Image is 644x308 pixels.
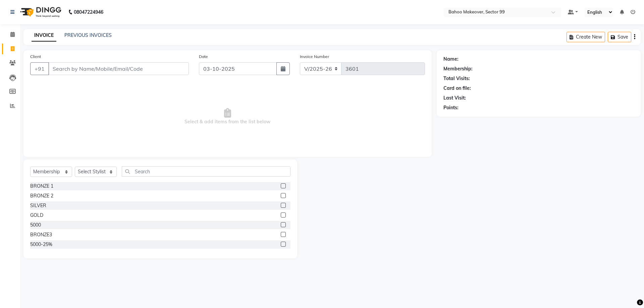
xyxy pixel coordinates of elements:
[300,54,329,60] label: Invoice Number
[48,62,189,75] input: Search by Name/Mobile/Email/Code
[30,222,41,229] div: 5000
[443,56,459,63] div: Name:
[17,3,63,21] img: logo
[64,32,112,38] a: PREVIOUS INVOICES
[122,166,290,177] input: Search
[443,75,470,82] div: Total Visits:
[30,183,53,190] div: BRONZE 1
[443,65,473,72] div: Membership:
[443,104,459,111] div: Points:
[30,231,52,238] div: BRONZE3
[567,32,605,42] button: Create New
[199,54,208,60] label: Date
[30,54,41,60] label: Client
[443,85,471,92] div: Card on file:
[443,95,466,102] div: Last Visit:
[608,32,631,42] button: Save
[74,3,103,21] b: 08047224946
[30,62,49,75] button: +91
[30,212,43,219] div: GOLD
[30,83,425,150] span: Select & add items from the list below
[30,192,53,199] div: BRONZE 2
[32,29,56,42] a: INVOICE
[30,202,46,209] div: SILVER
[30,241,52,248] div: 5000-25%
